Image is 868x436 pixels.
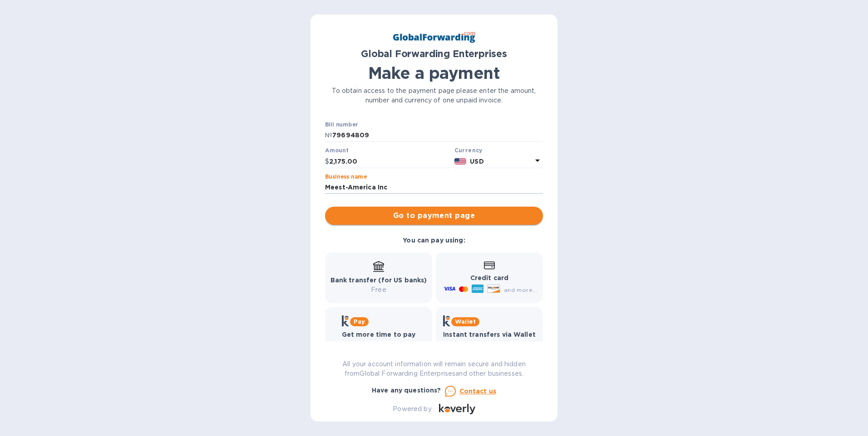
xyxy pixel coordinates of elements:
[325,122,358,127] label: Bill number
[325,63,543,82] h1: Make a payment
[470,274,508,281] b: Credit card
[325,148,348,154] label: Amount
[325,131,332,140] p: №
[470,158,483,165] b: USD
[342,339,416,349] p: Up to 12 weeks
[325,181,543,194] input: Enter business name
[403,237,465,244] b: You can pay using:
[330,285,427,295] p: Free
[325,157,329,166] p: $
[372,387,441,394] b: Have any questions?
[325,359,543,378] p: All your account information will remain secure and hidden from Global Forwarding Enterprises and...
[329,155,451,168] input: 0.00
[342,331,416,338] b: Get more time to pay
[459,388,497,395] u: Contact us
[330,276,427,284] b: Bank transfer (for US banks)
[325,174,367,179] label: Business name
[454,147,483,154] b: Currency
[455,318,476,325] b: Wallet
[361,48,507,59] b: Global Forwarding Enterprises
[325,86,543,105] p: To obtain access to the payment page please enter the amount, number and currency of one unpaid i...
[332,210,536,221] span: Go to payment page
[354,318,365,325] b: Pay
[325,207,543,225] button: Go to payment page
[393,404,431,414] p: Powered by
[443,339,536,349] p: Free
[454,158,467,165] img: USD
[332,129,543,142] input: Enter bill number
[443,331,536,338] b: Instant transfers via Wallet
[504,286,537,293] span: and more...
